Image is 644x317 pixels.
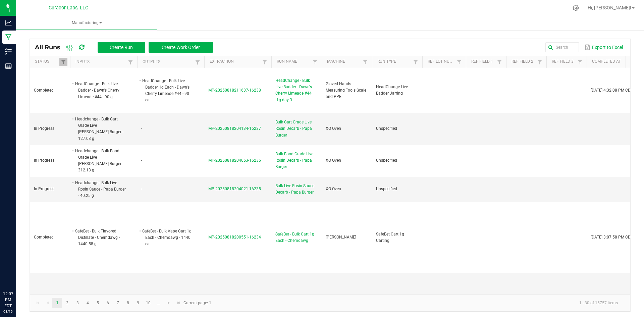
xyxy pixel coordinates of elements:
[166,300,171,306] span: Go to the next page
[133,298,143,308] a: Page 9
[215,298,623,309] kendo-pager-info: 1 - 30 of 15757 items
[34,88,54,93] span: Completed
[210,59,260,64] a: ExtractionSortable
[137,113,204,145] td: -
[194,58,202,66] a: Filter
[70,56,137,68] th: Inputs
[326,187,341,191] span: XO Oven
[277,59,311,64] a: Run NameSortable
[137,177,204,202] td: -
[545,42,579,52] input: Search
[261,58,269,66] a: Filter
[275,231,318,244] span: SafeBet - Bulk Cart 1g Each - Chemdawg
[412,58,420,66] a: Filter
[572,5,580,11] div: Manage settings
[275,119,318,139] span: Bulk Cart Grade Live Rosin Decarb - Papa Burger
[552,59,576,64] a: Ref Field 3Sortable
[49,5,88,11] span: Curador Labs, LLC
[311,58,319,66] a: Filter
[74,148,127,174] li: Headchange - Bulk Food Grade Live [PERSON_NAME] Burger - 312.13 g
[52,298,62,308] a: Page 1
[16,16,157,30] a: Manufacturing
[5,63,12,69] inline-svg: Reports
[141,228,194,248] li: SafeBet - Bulk Vape Cart 1g Each - Chemdawg - 1440 ea
[74,228,127,248] li: SafeBet - Bulk Flavored Distillate - Chemdawg - 1440.58 g
[59,58,67,66] a: Filter
[137,56,204,68] th: Outputs
[376,187,397,191] span: Unspecified
[110,45,133,50] span: Create Run
[34,187,54,191] span: In Progress
[34,126,54,131] span: In Progress
[83,298,93,308] a: Page 4
[208,126,261,131] span: MP-20250818204134-16237
[5,48,12,55] inline-svg: Inventory
[74,81,127,100] li: HeadChange - Bulk Live Badder - Dawn's Cherry Limeade #44 - 90 g
[164,298,174,308] a: Go to the next page
[30,295,630,312] kendo-pager: Current page: 1
[455,58,463,66] a: Filter
[35,59,59,64] a: StatusSortable
[275,151,318,170] span: Bulk Food Grade Live Rosin Decarb - Papa Burger
[126,58,135,66] a: Filter
[512,59,535,64] a: Ref Field 2Sortable
[74,116,127,142] li: Headchange - Bulk Cart Grade Live [PERSON_NAME] Burger - 127.03 g
[3,291,13,309] p: 12:07 PM EDT
[3,309,13,314] p: 08/19
[376,85,408,96] span: HeadChange Live Badder Jarring
[591,235,633,240] span: [DATE] 3:07:58 PM CDT
[16,20,157,26] span: Manufacturing
[326,126,341,131] span: XO Oven
[376,158,397,163] span: Unspecified
[123,298,133,308] a: Page 8
[154,298,163,308] a: Page 11
[588,5,631,10] span: Hi, [PERSON_NAME]!
[576,58,584,66] a: Filter
[326,82,366,99] span: Gloved Hands Measuring Tools Scale and PPE
[113,298,123,308] a: Page 7
[583,42,625,53] button: Export to Excel
[361,58,369,66] a: Filter
[73,298,83,308] a: Page 3
[275,77,318,103] span: HeadChange - Bulk Live Badder - Dawn's Cherry Limeade #44 -1g day 3
[376,126,397,131] span: Unspecified
[74,179,127,199] li: Headchange - Bulk Live Rosin Sauce - Papa Burger - 40.25 g
[5,19,12,26] inline-svg: Analytics
[137,145,204,177] td: -
[35,42,218,53] div: All Runs
[149,42,213,53] button: Create Work Order
[34,158,54,163] span: In Progress
[174,298,183,308] a: Go to the last page
[93,298,103,308] a: Page 5
[536,58,544,66] a: Filter
[326,235,356,240] span: [PERSON_NAME]
[162,45,200,50] span: Create Work Order
[34,235,54,240] span: Completed
[495,58,503,66] a: Filter
[428,59,455,64] a: Ref Lot NumberSortable
[208,235,261,240] span: MP-20250818200551-16234
[208,88,261,93] span: MP-20250818211637-16238
[103,298,113,308] a: Page 6
[327,59,361,64] a: MachineSortable
[176,300,181,306] span: Go to the last page
[5,34,12,41] inline-svg: Manufacturing
[208,187,261,191] span: MP-20250818204021-16235
[62,298,72,308] a: Page 2
[326,158,341,163] span: XO Oven
[144,298,153,308] a: Page 10
[98,42,145,53] button: Create Run
[471,59,495,64] a: Ref Field 1Sortable
[591,88,633,93] span: [DATE] 4:32:08 PM CDT
[275,183,318,196] span: Bulk Live Rosin Sauce Decarb - Papa Burger
[377,59,411,64] a: Run TypeSortable
[376,232,404,243] span: SafeBet Cart 1g Carting
[141,77,194,104] li: HeadChange - Bulk Live Badder 1g Each - Dawn's Cherry Limeade #44 - 90 ea
[208,158,261,163] span: MP-20250818204053-16236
